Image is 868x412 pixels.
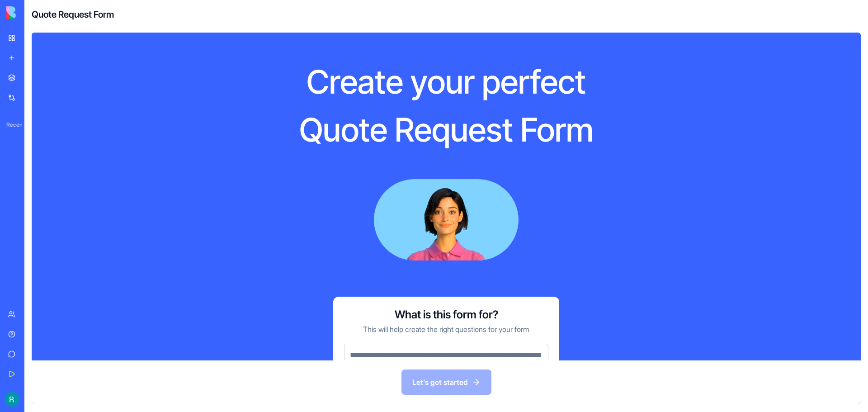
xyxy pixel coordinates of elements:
[244,62,649,102] h1: Create your perfect
[363,324,529,335] p: This will help create the right questions for your form
[6,6,62,19] img: logo
[395,308,498,322] h3: What is this form for?
[5,392,19,407] img: ACg8ocKcuqxdh3W6QupAKJY1I55UWu9XU3f0e10AZCq_wcMN-RHg_Q=s96-c
[3,121,22,128] span: Recent
[244,109,649,150] h1: Quote Request Form
[32,8,114,21] h4: Quote Request Form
